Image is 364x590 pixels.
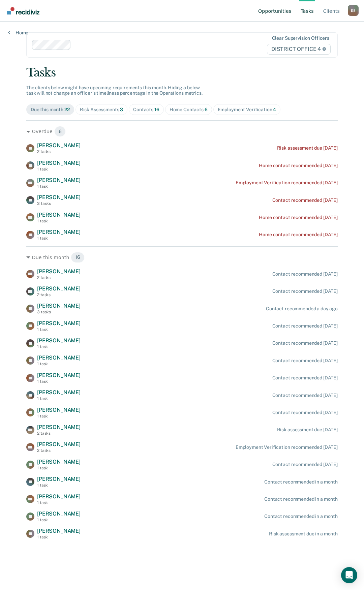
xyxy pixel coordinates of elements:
[272,271,338,277] div: Contact recommended [DATE]
[272,393,338,398] div: Contact recommended [DATE]
[37,337,81,344] span: [PERSON_NAME]
[259,215,338,220] div: Home contact recommended [DATE]
[37,448,81,453] div: 2 tasks
[37,177,81,183] span: [PERSON_NAME]
[37,476,81,482] span: [PERSON_NAME]
[26,252,338,263] div: Due this month 16
[37,500,81,505] div: 1 task
[37,379,81,384] div: 1 task
[37,212,81,218] span: [PERSON_NAME]
[8,30,28,36] a: Home
[37,310,81,314] div: 3 tasks
[37,431,81,436] div: 2 tasks
[37,424,81,430] span: [PERSON_NAME]
[37,344,81,349] div: 1 task
[7,7,39,14] img: Recidiviz
[37,518,81,522] div: 1 task
[37,303,81,309] span: [PERSON_NAME]
[277,427,338,433] div: Risk assessment due [DATE]
[37,142,81,149] span: [PERSON_NAME]
[236,180,338,186] div: Employment Verification recommended [DATE]
[80,107,123,113] div: Risk Assessments
[37,459,81,465] span: [PERSON_NAME]
[64,107,70,112] span: 22
[277,145,338,151] div: Risk assessment due [DATE]
[272,462,338,467] div: Contact recommended [DATE]
[272,288,338,294] div: Contact recommended [DATE]
[272,358,338,364] div: Contact recommended [DATE]
[37,275,81,280] div: 2 tasks
[205,107,208,112] span: 6
[341,567,357,583] div: Open Intercom Messenger
[37,229,81,235] span: [PERSON_NAME]
[272,375,338,381] div: Contact recommended [DATE]
[37,389,81,396] span: [PERSON_NAME]
[272,410,338,415] div: Contact recommended [DATE]
[37,160,81,166] span: [PERSON_NAME]
[273,107,276,112] span: 4
[26,66,338,80] div: Tasks
[272,323,338,329] div: Contact recommended [DATE]
[266,306,338,312] div: Contact recommended a day ago
[218,107,276,113] div: Employment Verification
[37,201,81,206] div: 3 tasks
[267,44,331,55] span: DISTRICT OFFICE 4
[37,354,81,361] span: [PERSON_NAME]
[37,483,81,488] div: 1 task
[37,236,81,241] div: 1 task
[37,184,81,189] div: 1 task
[264,496,338,502] div: Contact recommended in a month
[71,252,85,263] span: 16
[37,510,81,517] span: [PERSON_NAME]
[31,107,70,113] div: Due this month
[54,126,66,137] span: 6
[37,535,81,539] div: 1 task
[259,232,338,238] div: Home contact recommended [DATE]
[37,285,81,292] span: [PERSON_NAME]
[37,414,81,418] div: 1 task
[37,194,81,200] span: [PERSON_NAME]
[37,528,81,534] span: [PERSON_NAME]
[120,107,123,112] span: 3
[37,407,81,413] span: [PERSON_NAME]
[348,5,359,16] div: E S
[37,396,81,401] div: 1 task
[272,340,338,346] div: Contact recommended [DATE]
[236,444,338,450] div: Employment Verification recommended [DATE]
[26,126,338,137] div: Overdue 6
[37,493,81,500] span: [PERSON_NAME]
[37,167,81,172] div: 1 task
[37,372,81,378] span: [PERSON_NAME]
[37,327,81,332] div: 1 task
[154,107,159,112] span: 16
[37,219,81,223] div: 1 task
[264,514,338,519] div: Contact recommended in a month
[37,441,81,447] span: [PERSON_NAME]
[37,149,81,154] div: 2 tasks
[37,466,81,470] div: 1 task
[37,320,81,327] span: [PERSON_NAME]
[26,85,203,96] span: The clients below might have upcoming requirements this month. Hiding a below task will not chang...
[259,163,338,168] div: Home contact recommended [DATE]
[37,292,81,297] div: 2 tasks
[348,5,359,16] button: Profile dropdown button
[269,531,338,537] div: Risk assessment due in a month
[264,479,338,485] div: Contact recommended in a month
[272,197,338,203] div: Contact recommended [DATE]
[37,362,81,366] div: 1 task
[133,107,159,113] div: Contacts
[170,107,208,113] div: Home Contacts
[272,35,329,41] div: Clear supervision officers
[37,268,81,275] span: [PERSON_NAME]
